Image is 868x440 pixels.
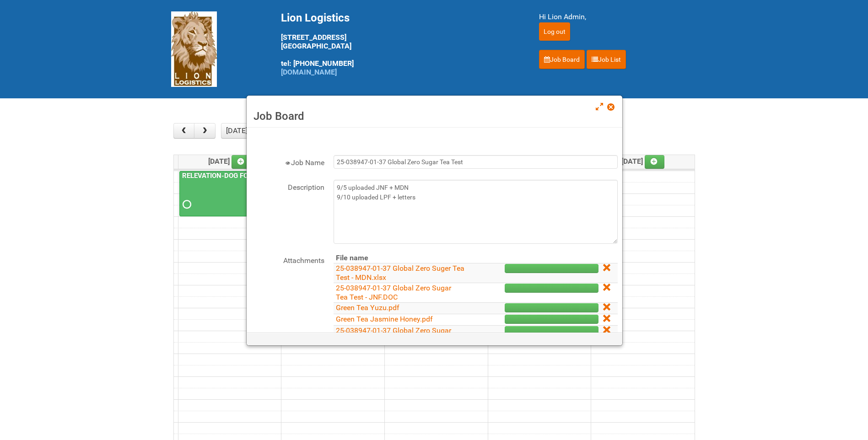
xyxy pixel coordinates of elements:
[334,180,618,244] textarea: 9/5 uploaded JNF + MDN 9/10 uploaded LPF + letters
[281,11,516,76] div: [STREET_ADDRESS] [GEOGRAPHIC_DATA] tel: [PHONE_NUMBER]
[183,201,189,208] span: Requested
[539,50,585,69] a: Job Board
[253,109,615,123] h3: Job Board
[281,11,350,24] span: Lion Logistics
[539,22,570,41] input: Log out
[645,155,665,169] a: Add an event
[251,253,324,266] label: Attachments
[251,155,324,168] label: Job Name
[334,253,467,263] th: File name
[179,171,279,217] a: RELEVATION-DOG FOOD
[336,326,451,344] a: 25-038947-01-37 Global Zero Sugar Tea Test - LPF.xlsx
[180,172,259,180] a: RELEVATION-DOG FOOD
[171,11,217,87] img: Lion Logistics
[621,157,665,166] span: [DATE]
[539,11,697,22] div: Hi Lion Admin,
[336,315,433,323] a: Green Tea Jasmine Honey.pdf
[336,264,464,282] a: 25-038947-01-37 Global Zero Suger Tea Test - MDN.xlsx
[336,284,451,301] a: 25-038947-01-37 Global Zero Sugar Tea Test - JNF.DOC
[281,68,337,76] a: [DOMAIN_NAME]
[208,157,252,166] span: [DATE]
[171,44,217,53] a: Lion Logistics
[336,303,399,312] a: Green Tea Yuzu.pdf
[232,155,252,169] a: Add an event
[251,180,324,193] label: Description
[221,123,252,139] button: [DATE]
[587,50,626,69] a: Job List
